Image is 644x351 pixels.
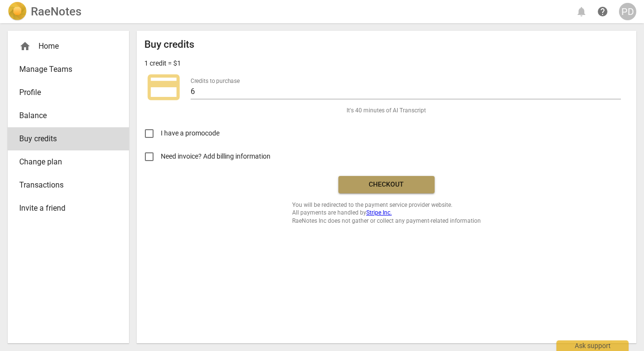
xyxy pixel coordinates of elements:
[8,127,129,150] a: Buy credits
[346,180,427,189] span: Checkout
[8,58,129,81] a: Manage Teams
[161,128,219,138] span: I have a promocode
[19,179,110,191] span: Transactions
[31,5,81,18] h2: RaeNotes
[347,107,426,115] span: It's 40 minutes of AI Transcript
[19,156,110,168] span: Change plan
[144,39,194,51] h2: Buy credits
[19,110,110,121] span: Balance
[8,197,129,220] a: Invite a friend
[292,201,481,225] span: You will be redirected to the payment service provider website. All payments are handled by RaeNo...
[8,2,81,21] a: LogoRaeNotes
[161,151,272,162] span: Need invoice? Add billing information
[19,133,110,145] span: Buy credits
[619,3,636,20] button: PD
[8,81,129,104] a: Profile
[8,2,27,21] img: Logo
[191,78,240,84] label: Credits to purchase
[8,174,129,197] a: Transactions
[19,40,110,52] div: Home
[338,176,435,193] button: Checkout
[8,104,129,127] a: Balance
[8,150,129,174] a: Change plan
[366,209,392,216] a: Stripe Inc.
[8,35,129,58] div: Home
[19,40,31,52] span: home
[19,202,110,214] span: Invite a friend
[144,68,183,107] span: credit_card
[144,58,181,68] p: 1 credit = $1
[597,6,608,17] span: help
[556,340,629,351] div: Ask support
[19,87,110,98] span: Profile
[19,64,110,75] span: Manage Teams
[594,3,611,20] a: Help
